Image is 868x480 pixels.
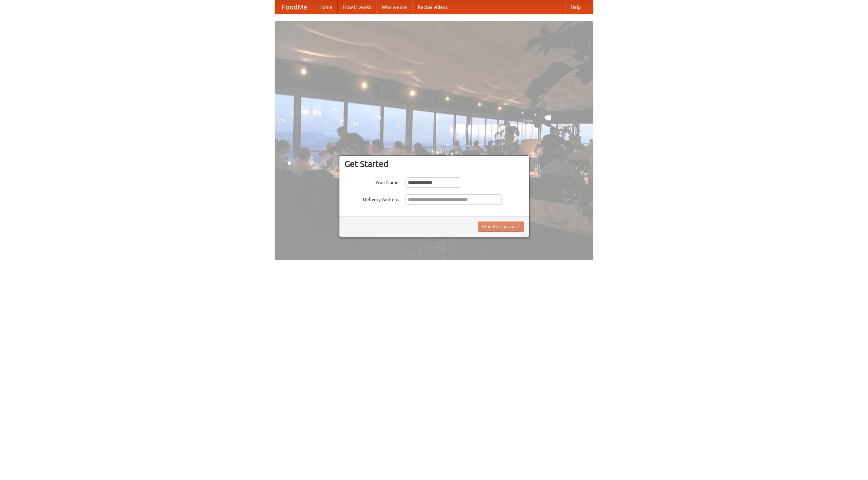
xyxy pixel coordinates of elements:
a: How it works [338,0,376,14]
button: Find Restaurants! [478,222,524,232]
a: Recipe videos [412,0,453,14]
label: Delivery Address [344,194,399,203]
a: FoodMe [275,0,314,14]
a: Who we are [376,0,412,14]
h3: Get Started [344,159,524,169]
label: Your Name [344,177,399,186]
a: Home [314,0,338,14]
a: Help [565,0,586,14]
